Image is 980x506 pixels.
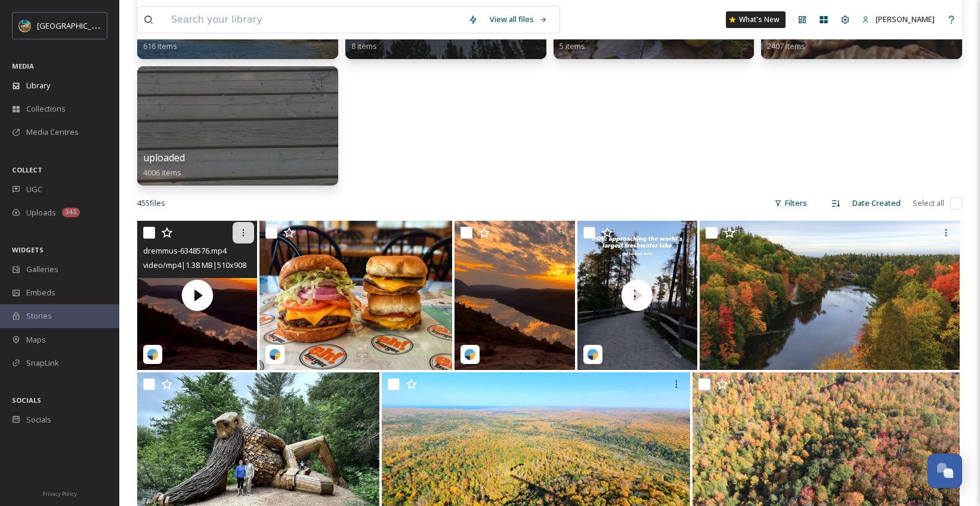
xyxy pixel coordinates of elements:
span: 616 items [143,41,177,51]
span: Media Centres [26,126,79,138]
a: [PERSON_NAME] [856,8,941,31]
img: snapsea-logo.png [587,348,599,360]
span: SnapLink [26,357,59,369]
button: Open Chat [928,453,962,488]
a: Privacy Policy [42,486,77,500]
span: [PERSON_NAME] [876,14,935,24]
a: View all files [484,8,554,31]
span: dremmus-6348576.mp4 [143,245,227,256]
span: video/mp4 | 1.38 MB | 510 x 908 [143,260,246,270]
img: snapsea-logo.png [269,348,281,360]
span: Galleries [26,264,58,275]
a: uploaded4006 items [143,152,185,178]
img: Snapsea%20Profile.jpg [19,20,31,32]
span: UGC [26,184,42,195]
input: Search your library [165,7,462,33]
span: Socials [26,414,51,425]
img: thumbnail [577,221,698,370]
a: What's New [726,11,786,28]
span: 5 items [559,41,585,51]
img: ehburger906-5836951.jpg [259,221,452,370]
span: [GEOGRAPHIC_DATA][US_STATE] [37,20,153,31]
span: MEDIA [12,61,34,70]
span: Embeds [26,287,55,298]
span: Privacy Policy [42,490,77,498]
span: Collections [26,103,66,115]
span: WIDGETS [12,245,44,254]
span: 8 items [351,41,377,51]
div: Date Created [846,192,907,215]
span: uploaded [143,151,185,164]
span: Stories [26,310,52,322]
img: thumbnail [137,221,257,370]
div: Filters [768,192,813,215]
img: snapsea-logo.png [464,348,476,360]
img: dremmus-6348576.jpg [455,221,575,370]
div: 341 [62,208,80,217]
span: Library [26,80,50,91]
span: Maps [26,334,46,345]
span: SOCIALS [12,396,41,405]
span: Select all [913,198,944,209]
span: Uploads [26,207,56,218]
span: 2407 items [767,41,805,51]
img: snapsea-logo.png [147,348,159,360]
span: COLLECT [12,165,42,174]
span: 4006 items [143,167,181,178]
img: ext_1759854924.794692_photoby.hwescott@gmail.com-DSC02965.jpeg [700,221,960,370]
span: 455 file s [137,198,165,209]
